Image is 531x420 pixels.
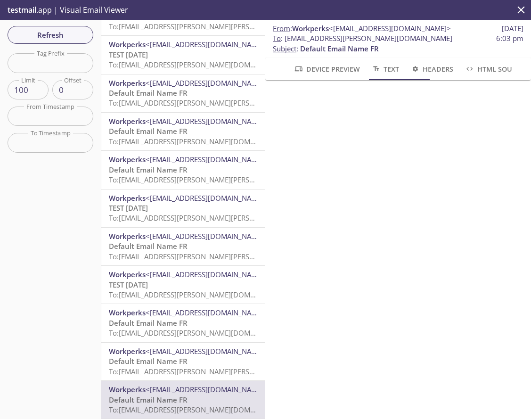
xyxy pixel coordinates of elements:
[109,137,286,146] span: To: [EMAIL_ADDRESS][PERSON_NAME][DOMAIN_NAME]
[146,231,268,241] span: <[EMAIL_ADDRESS][DOMAIN_NAME]>
[101,266,265,304] div: Workperks<[EMAIL_ADDRESS][DOMAIN_NAME]>TEST [DATE]To:[EMAIL_ADDRESS][PERSON_NAME][DOMAIN_NAME]
[8,26,93,44] button: Refresh
[109,98,341,107] span: To: [EMAIL_ADDRESS][PERSON_NAME][PERSON_NAME][DOMAIN_NAME]
[101,228,265,265] div: Workperks<[EMAIL_ADDRESS][DOMAIN_NAME]>Default Email Name FRTo:[EMAIL_ADDRESS][PERSON_NAME][PERSO...
[502,24,523,33] span: [DATE]
[109,50,148,59] span: TEST [DATE]
[109,213,341,222] span: To: [EMAIL_ADDRESS][PERSON_NAME][PERSON_NAME][DOMAIN_NAME]
[15,29,86,41] span: Refresh
[109,270,146,279] span: Workperks
[109,116,146,126] span: Workperks
[294,63,359,75] span: Device Preview
[109,367,341,376] span: To: [EMAIL_ADDRESS][PERSON_NAME][PERSON_NAME][DOMAIN_NAME]
[101,189,265,227] div: Workperks<[EMAIL_ADDRESS][DOMAIN_NAME]>TEST [DATE]To:[EMAIL_ADDRESS][PERSON_NAME][PERSON_NAME][DO...
[101,304,265,342] div: Workperks<[EMAIL_ADDRESS][DOMAIN_NAME]>Default Email Name FRTo:[EMAIL_ADDRESS][PERSON_NAME][DOMAI...
[371,63,399,75] span: Text
[109,356,188,366] span: Default Email Name FR
[273,33,523,54] p: :
[109,385,146,394] span: Workperks
[273,24,451,33] span: :
[109,203,148,213] span: TEST [DATE]
[273,24,290,33] span: From
[109,241,188,251] span: Default Email Name FR
[465,63,524,75] span: HTML Source
[109,290,286,299] span: To: [EMAIL_ADDRESS][PERSON_NAME][DOMAIN_NAME]
[146,40,268,49] span: <[EMAIL_ADDRESS][DOMAIN_NAME]>
[292,24,329,33] span: Workperks
[109,318,188,328] span: Default Email Name FR
[109,165,188,174] span: Default Email Name FR
[101,381,265,419] div: Workperks<[EMAIL_ADDRESS][DOMAIN_NAME]>Default Email Name FRTo:[EMAIL_ADDRESS][PERSON_NAME][DOMAI...
[273,44,296,53] span: Subject
[329,24,451,33] span: <[EMAIL_ADDRESS][DOMAIN_NAME]>
[101,74,265,112] div: Workperks<[EMAIL_ADDRESS][DOMAIN_NAME]>Default Email Name FRTo:[EMAIL_ADDRESS][PERSON_NAME][PERSO...
[101,151,265,189] div: Workperks<[EMAIL_ADDRESS][DOMAIN_NAME]>Default Email Name FRTo:[EMAIL_ADDRESS][PERSON_NAME][PERSO...
[109,40,146,49] span: Workperks
[146,385,268,394] span: <[EMAIL_ADDRESS][DOMAIN_NAME]>
[109,280,148,289] span: TEST [DATE]
[109,395,188,404] span: Default Email Name FR
[101,113,265,150] div: Workperks<[EMAIL_ADDRESS][DOMAIN_NAME]>Default Email Name FRTo:[EMAIL_ADDRESS][PERSON_NAME][DOMAI...
[146,78,268,88] span: <[EMAIL_ADDRESS][DOMAIN_NAME]>
[109,346,146,356] span: Workperks
[109,328,286,338] span: To: [EMAIL_ADDRESS][PERSON_NAME][DOMAIN_NAME]
[109,231,146,241] span: Workperks
[146,346,268,356] span: <[EMAIL_ADDRESS][DOMAIN_NAME]>
[146,193,268,203] span: <[EMAIL_ADDRESS][DOMAIN_NAME]>
[109,405,286,414] span: To: [EMAIL_ADDRESS][PERSON_NAME][DOMAIN_NAME]
[109,155,146,164] span: Workperks
[109,193,146,203] span: Workperks
[8,5,36,15] span: testmail
[109,126,188,136] span: Default Email Name FR
[101,343,265,380] div: Workperks<[EMAIL_ADDRESS][DOMAIN_NAME]>Default Email Name FRTo:[EMAIL_ADDRESS][PERSON_NAME][PERSO...
[146,308,268,317] span: <[EMAIL_ADDRESS][DOMAIN_NAME]>
[273,33,281,43] span: To
[146,270,268,279] span: <[EMAIL_ADDRESS][DOMAIN_NAME]>
[109,252,341,261] span: To: [EMAIL_ADDRESS][PERSON_NAME][PERSON_NAME][DOMAIN_NAME]
[146,155,268,164] span: <[EMAIL_ADDRESS][DOMAIN_NAME]>
[109,22,341,31] span: To: [EMAIL_ADDRESS][PERSON_NAME][PERSON_NAME][DOMAIN_NAME]
[300,44,379,53] span: Default Email Name FR
[109,308,146,317] span: Workperks
[109,60,286,69] span: To: [EMAIL_ADDRESS][PERSON_NAME][DOMAIN_NAME]
[109,175,341,184] span: To: [EMAIL_ADDRESS][PERSON_NAME][PERSON_NAME][DOMAIN_NAME]
[273,33,452,43] span: : [EMAIL_ADDRESS][PERSON_NAME][DOMAIN_NAME]
[496,33,523,43] span: 6:03 pm
[410,63,453,75] span: Headers
[109,88,188,98] span: Default Email Name FR
[146,116,268,126] span: <[EMAIL_ADDRESS][DOMAIN_NAME]>
[101,36,265,74] div: Workperks<[EMAIL_ADDRESS][DOMAIN_NAME]>TEST [DATE]To:[EMAIL_ADDRESS][PERSON_NAME][DOMAIN_NAME]
[109,78,146,88] span: Workperks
